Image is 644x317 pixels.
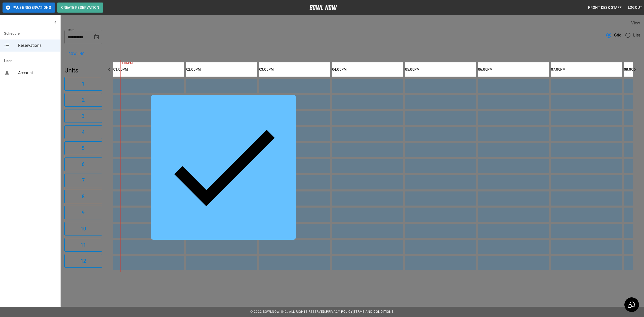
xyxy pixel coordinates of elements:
span: 1:06PM [120,61,122,66]
h6: 9 [82,209,85,217]
h6: 12 [80,257,86,265]
button: Pause Reservations [3,3,55,13]
h6: 3 [82,112,85,120]
h6: 6 [82,160,85,168]
button: Choose date, selected date is Aug 22, 2025 [92,32,102,42]
span: List [633,32,640,38]
button: Bowling [64,48,89,60]
img: logo [309,5,337,10]
span: Account [18,70,56,76]
h6: 11 [80,241,86,249]
span: Reservations [18,43,56,49]
button: Front Desk Staff [586,3,624,12]
h6: 7 [82,176,85,184]
h5: Units [64,66,102,74]
button: Create Reservation [57,3,103,13]
h6: 2 [82,96,85,104]
h6: 10 [80,225,86,233]
th: 02:00PM [186,62,257,77]
label: View [631,21,640,25]
span: Grid [614,32,622,38]
a: Privacy Policy [326,310,353,313]
span: © 2022 BowlNow, Inc. All Rights Reserved. [250,310,326,313]
div: [PERSON_NAME] [155,99,292,236]
div: inventory tabs [64,48,640,60]
h6: 8 [82,192,85,201]
h6: 4 [82,128,85,136]
button: Logout [626,3,644,12]
h6: 5 [82,144,85,152]
a: Terms and Conditions [354,310,394,313]
th: 01:00PM [113,62,184,77]
h6: 1 [82,80,85,88]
